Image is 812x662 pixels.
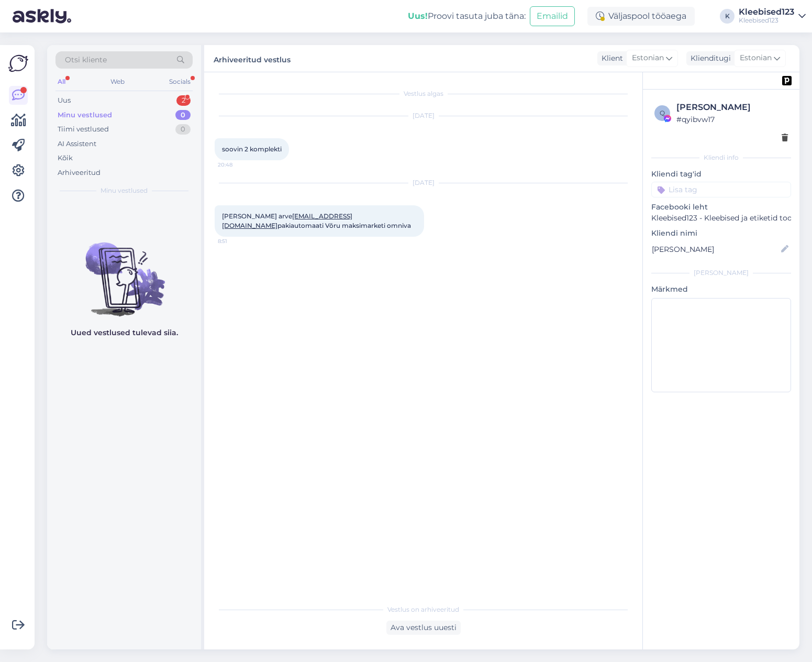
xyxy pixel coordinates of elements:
[387,605,459,614] span: Vestlus on arhiveeritud
[408,10,526,23] div: Proovi tasuta juba täna:
[739,16,794,25] div: Kleebised123
[739,8,806,25] a: Kleebised123Kleebised123
[175,124,191,135] div: 0
[651,182,791,197] input: Lisa tag
[651,268,791,278] div: [PERSON_NAME]
[215,178,632,187] div: [DATE]
[651,202,791,213] p: Facebooki leht
[58,95,71,106] div: Uus
[408,11,428,21] b: Uus!
[530,6,575,26] button: Emailid
[218,161,257,169] span: 20:48
[8,53,28,73] img: Askly Logo
[651,228,791,239] p: Kliendi nimi
[632,52,664,64] span: Estonian
[660,109,665,117] span: q
[47,224,201,318] img: No chats
[676,114,788,125] div: # qyibvw17
[58,168,101,178] div: Arhiveeritud
[652,244,779,255] input: Lisa nimi
[597,53,623,64] div: Klient
[739,8,794,16] div: Kleebised123
[651,169,791,180] p: Kliendi tag'id
[215,111,632,120] div: [DATE]
[740,52,772,64] span: Estonian
[720,9,735,24] div: K
[218,237,257,245] span: 8:51
[222,212,411,229] span: [PERSON_NAME] arve pakiautomaati Võru maksimarketi omniva
[101,186,148,195] span: Minu vestlused
[651,153,791,162] div: Kliendi info
[71,327,178,338] p: Uued vestlused tulevad siia.
[651,213,791,224] p: Kleebised123 - Kleebised ja etiketid toodetele ning kleebised autodele.
[55,75,68,89] div: All
[215,89,632,98] div: Vestlus algas
[108,75,127,89] div: Web
[782,76,792,85] img: pd
[222,145,282,153] span: soovin 2 komplekti
[167,75,193,89] div: Socials
[58,124,109,135] div: Tiimi vestlused
[386,621,461,635] div: Ava vestlus uuesti
[651,284,791,295] p: Märkmed
[214,51,291,65] label: Arhiveeritud vestlus
[175,110,191,120] div: 0
[65,54,107,65] span: Otsi kliente
[176,95,191,106] div: 2
[58,153,73,163] div: Kõik
[58,139,96,149] div: AI Assistent
[587,7,695,26] div: Väljaspool tööaega
[676,101,788,114] div: [PERSON_NAME]
[686,53,731,64] div: Klienditugi
[58,110,112,120] div: Minu vestlused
